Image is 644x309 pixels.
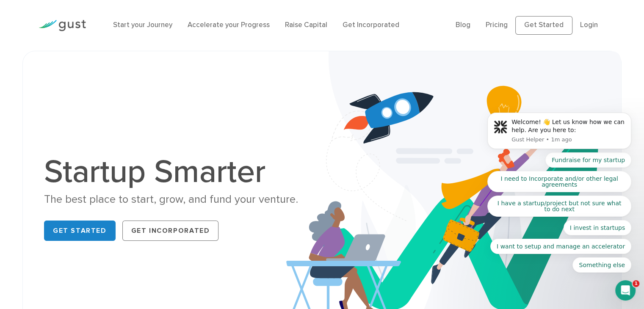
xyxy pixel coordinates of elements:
[44,156,315,188] h1: Startup Smarter
[44,192,315,207] div: The best place to start, grow, and fund your venture.
[188,21,270,29] a: Accelerate your Progress
[633,280,639,287] span: 1
[113,21,172,29] a: Start your Journey
[456,21,470,29] a: Blog
[285,21,327,29] a: Raise Capital
[44,221,116,241] a: Get Started
[122,221,219,241] a: Get Incorporated
[615,280,636,301] iframe: Intercom live chat
[39,20,86,31] img: Gust Logo
[343,21,399,29] a: Get Incorporated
